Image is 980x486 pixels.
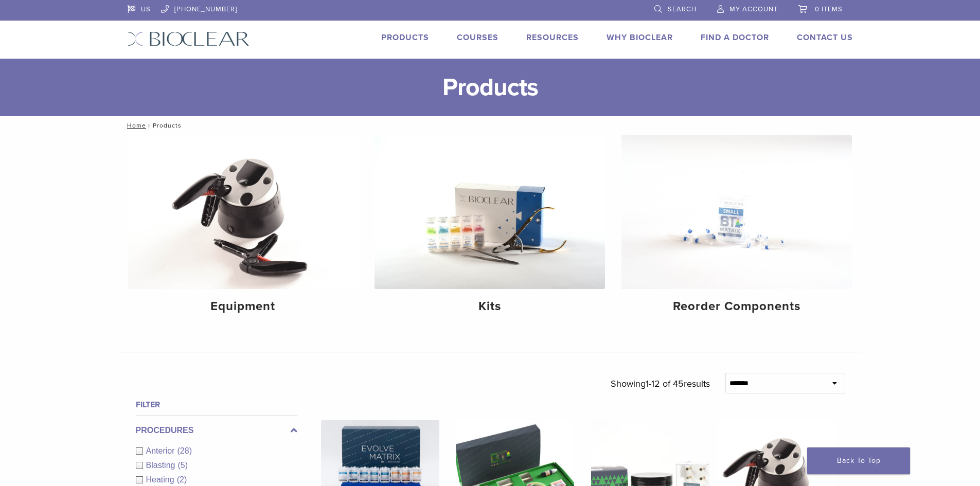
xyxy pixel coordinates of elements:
h4: Kits [383,297,597,316]
a: Contact Us [797,32,853,43]
span: Blasting [146,461,178,470]
a: Kits [375,135,605,322]
h4: Reorder Components [630,297,844,316]
span: 1-12 of 45 [646,378,684,389]
h4: Equipment [136,297,350,316]
span: (5) [177,461,188,470]
a: Equipment [128,135,359,322]
a: Reorder Components [621,135,852,322]
a: Why Bioclear [607,32,673,43]
span: (2) [177,475,187,484]
label: Procedures [136,424,297,437]
p: Showing results [611,373,710,394]
span: / [146,123,153,128]
span: My Account [729,5,778,13]
a: Resources [526,32,579,43]
a: Home [124,122,146,129]
a: Find A Doctor [701,32,769,43]
img: Bioclear [128,31,250,46]
span: Heating [146,475,177,484]
img: Kits [375,135,605,289]
span: Anterior [146,446,177,455]
img: Reorder Components [621,135,852,289]
a: Courses [457,32,498,43]
a: Products [381,32,429,43]
img: Equipment [128,135,359,289]
span: (28) [177,446,192,455]
span: Search [668,5,697,13]
a: Back To Top [807,447,910,474]
nav: Products [120,116,861,135]
h4: Filter [136,399,297,411]
span: 0 items [815,5,843,13]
